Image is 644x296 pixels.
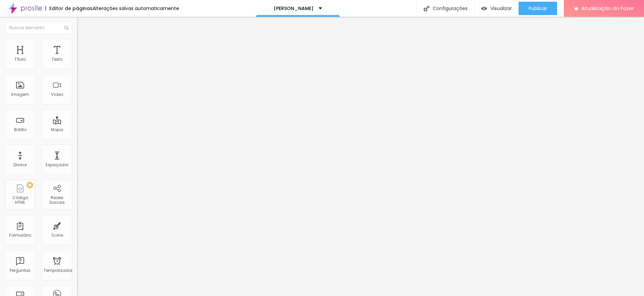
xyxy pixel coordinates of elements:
[77,17,644,296] iframe: Editor
[93,5,179,12] font: Alterações salvas automaticamente
[274,5,314,12] font: [PERSON_NAME]
[46,162,68,168] font: Espaçador
[44,268,72,273] font: Temporizador
[10,268,31,273] font: Perguntas
[481,6,487,11] img: view-1.svg
[519,2,557,15] button: Publicar
[51,127,63,132] font: Mapa
[13,162,27,168] font: Divisor
[14,127,26,132] font: Botão
[51,232,63,238] font: Ícone
[49,195,65,205] font: Redes Sociais
[52,56,62,62] font: Texto
[9,232,31,238] font: Formulário
[581,5,634,12] font: Atualização do Fazer
[475,2,519,15] button: Visualizar
[12,195,28,205] font: Código HTML
[51,92,63,97] font: Vídeo
[64,26,68,30] img: Ícone
[433,5,468,12] font: Configurações
[424,6,429,11] img: Ícone
[529,5,547,12] font: Publicar
[490,5,512,12] font: Visualizar
[14,56,26,62] font: Título
[5,22,72,34] input: Buscar elemento
[11,92,29,97] font: Imagem
[49,5,93,12] font: Editor de páginas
